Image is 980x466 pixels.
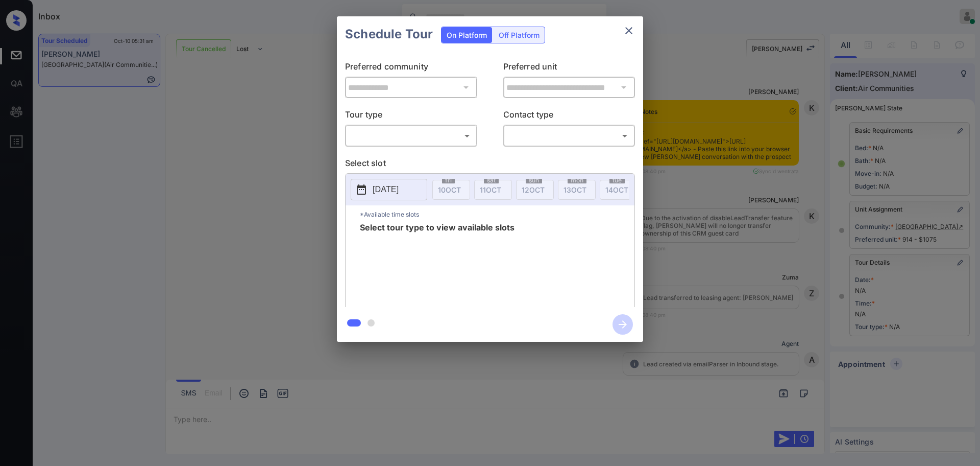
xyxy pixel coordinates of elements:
p: Select slot [345,157,635,173]
p: Preferred unit [503,60,635,77]
div: On Platform [442,27,492,43]
h2: Schedule Tour [337,16,441,52]
p: Preferred community [345,60,477,77]
p: Contact type [503,108,635,125]
p: *Available time slots [360,205,634,223]
p: Tour type [345,108,477,125]
p: [DATE] [373,183,399,196]
div: Off Platform [494,27,545,43]
button: [DATE] [351,179,427,200]
button: close [619,20,639,41]
span: Select tour type to view available slots [360,223,514,305]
